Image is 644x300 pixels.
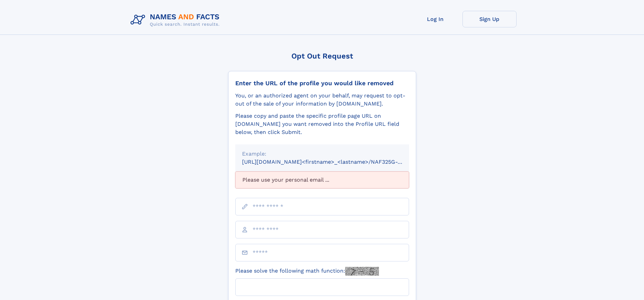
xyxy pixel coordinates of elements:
div: Example: [242,150,402,158]
div: Enter the URL of the profile you would like removed [235,79,409,87]
small: [URL][DOMAIN_NAME]<firstname>_<lastname>/NAF325G-xxxxxxxx [242,159,422,165]
label: Please solve the following math function: [235,267,379,276]
img: Logo Names and Facts [128,11,225,29]
a: Sign Up [462,11,517,27]
div: Opt Out Request [228,52,416,60]
a: Log In [408,11,462,27]
div: You, or an authorized agent on your behalf, may request to opt-out of the sale of your informatio... [235,92,409,108]
div: Please copy and paste the specific profile page URL on [DOMAIN_NAME] you want removed into the Pr... [235,112,409,136]
div: Please use your personal email ... [235,171,409,188]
